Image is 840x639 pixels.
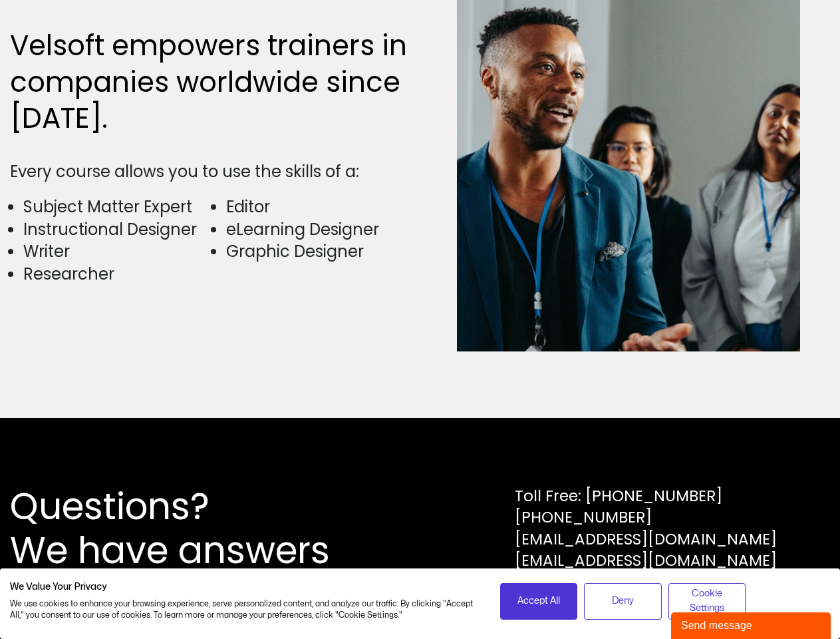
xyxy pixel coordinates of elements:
[677,586,738,616] span: Cookie Settings
[226,240,413,263] li: Graphic Designer
[668,583,746,620] button: Adjust cookie preferences
[584,583,662,620] button: Deny all cookies
[226,218,413,241] li: eLearning Designer
[23,263,210,286] li: Researcher
[10,598,480,621] p: We use cookies to enhance your browsing experience, serve personalized content, and analyze our t...
[10,581,480,593] h2: We Value Your Privacy
[500,583,578,620] button: Accept all cookies
[612,594,634,608] span: Deny
[517,594,560,608] span: Accept All
[10,160,414,183] div: Every course allows you to use the skills of a:
[10,28,414,137] h2: Velsoft empowers trainers in companies worldwide since [DATE].
[23,196,210,218] li: Subject Matter Expert
[10,485,378,572] h2: Questions? We have answers
[23,240,210,263] li: Writer
[226,196,413,218] li: Editor
[23,218,210,241] li: Instructional Designer
[515,485,777,571] div: Toll Free: [PHONE_NUMBER] [PHONE_NUMBER] [EMAIL_ADDRESS][DOMAIN_NAME] [EMAIL_ADDRESS][DOMAIN_NAME]
[671,610,833,639] iframe: chat widget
